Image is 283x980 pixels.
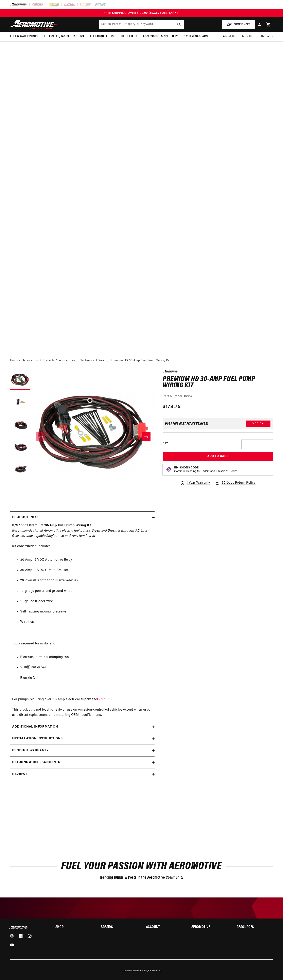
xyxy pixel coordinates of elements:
[237,926,273,929] summary: Resources
[10,512,155,523] summary: Product Info
[10,459,30,479] button: Load image 5 in gallery view
[258,32,276,41] summary: Rebuilds
[174,470,237,473] p: Continue Reading to Understand Emissions Codes
[59,358,75,363] a: Accessories
[20,599,153,604] li: 16-gauge trigger wire
[10,34,38,39] span: Fuel & Water Pumps
[246,421,270,427] button: Verify
[163,442,168,445] label: QTY
[10,358,18,363] a: Home
[41,32,87,41] summary: Fuel Cells, Tanks & Systems
[222,20,255,29] button: PUMP FINDER
[180,480,210,486] a: 1 Year Warranty
[10,414,30,435] button: Load image 3 in gallery view
[79,358,107,363] a: Electronics & Wiring
[99,20,184,29] input: Search by Part Number, Category or Keyword
[20,568,153,573] li: 30 Amp 12 VDC Circuit Breaker
[184,395,193,398] strong: 16307
[10,862,273,871] h2: Fuel Your Passion with Aeromotive
[53,534,95,538] em: loomed and 70% terminated
[46,534,53,538] em: fully
[142,970,161,972] small: All rights reserved
[191,926,228,929] summary: Aeromotive
[146,926,182,929] summary: Account
[10,437,30,457] button: Load image 4 in gallery view
[242,34,255,39] span: Tech Help
[12,736,63,741] h2: Installation Instructions
[12,772,28,777] h2: Reviews
[12,529,35,532] em: Recommended
[104,12,180,15] span: FREE SHIPPING OVER $109.00 (EXCL. FUEL TANKS)
[117,32,140,41] summary: Fuel Filters
[90,34,114,39] span: Fuel Regulators
[12,515,38,520] h2: Product Info
[20,578,153,583] li: 20' overall length for full size vehicles
[184,34,208,39] span: System Diagrams
[10,392,30,412] button: Load image 2 in gallery view
[10,370,155,503] media-gallery: Gallery Viewer
[239,32,258,41] summary: Tech Help
[20,609,153,614] li: Self Tapping mounting screws
[10,756,155,768] summary: Returns & replacements
[163,452,273,461] button: Add to Cart
[166,466,172,473] img: Emissions code
[12,529,149,538] em: through 3.5 Spur-Gear. 30-amp capable
[122,970,141,972] small: © 2025 .
[10,745,155,756] summary: Product warranty
[163,394,273,399] div: Part Number:
[20,557,153,563] li: 30 Amp 12 VDC Automotive Relay
[223,35,236,38] span: About Us
[97,698,113,701] a: P/N 16308
[10,768,155,780] summary: Reviews
[20,589,153,594] li: 10-gauge power and ground wires
[36,432,45,441] button: Slide left
[12,724,58,730] h2: Additional information
[163,376,273,389] h1: Premium HD 30-Amp Fuel Pump Wiring Kit
[142,432,151,441] button: Slide right
[12,524,92,527] strong: P/N 16307 Premium 30-Amp Fuel Pump Wiring Kit
[87,32,117,41] summary: Fuel Regulators
[174,466,199,469] strong: Emissions Code
[215,480,256,490] a: 90 Days Return Policy
[10,523,155,718] div: , Kit construction includes: Tools required for installation: For pumps requiring over 30-Amp ele...
[261,34,273,39] span: Rebuilds
[55,926,92,929] summary: Shop
[143,34,178,39] span: Accessories & Specialty
[129,970,141,972] a: Aeromotive
[10,370,30,390] button: Load image 1 in gallery view
[10,358,273,363] nav: breadcrumbs
[20,655,153,660] li: Electrical terminal crimping tool
[10,733,155,745] summary: Installation Instructions
[222,480,256,490] span: 90 Days Return Policy
[187,480,210,486] span: 1 Year Warranty
[174,466,237,473] button: Emissions CodeContinue Reading to Understand Emissions Codes
[140,32,181,41] summary: Accessories & Specialty
[111,358,170,363] li: Premium HD 30-Amp Fuel Pump Wiring Kit
[9,20,59,29] img: Aeromotive
[101,926,137,929] summary: Brands
[220,32,239,41] a: About Us
[7,32,41,41] summary: Fuel & Water Pumps
[20,676,153,681] li: Electric Drill
[10,721,155,733] summary: Additional information
[9,926,29,929] img: Aeromotive
[120,34,137,39] span: Fuel Filters
[35,529,122,532] em: for all Aeromotive electric fuel pumps Brush and Brushless
[165,422,209,425] div: Does This part fit My vehicle?
[12,748,49,753] h2: Product warranty
[163,403,180,410] span: $178.75
[20,620,153,625] li: Wire ties.
[100,876,183,880] span: Trending Builds & Posts in the Aeromotive Community
[175,20,184,29] button: search button
[20,665,153,670] li: 5/16 nut driver
[22,358,58,363] li: Accessories & Specialty
[181,32,211,41] summary: System Diagrams
[12,760,60,765] h2: Returns & replacements
[44,34,84,39] span: Fuel Cells, Tanks & Systems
